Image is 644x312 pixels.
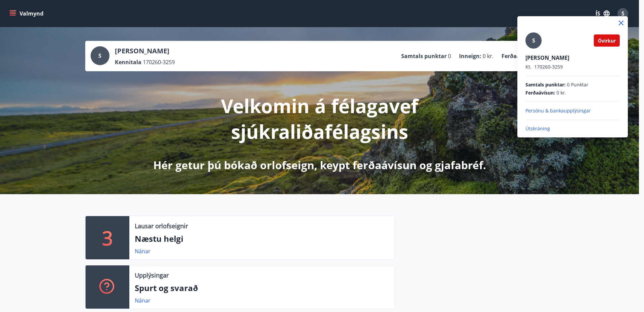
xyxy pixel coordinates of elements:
[532,37,535,44] span: S
[525,63,620,70] p: 170260-3259
[525,125,620,132] p: Útskráning
[525,81,566,88] span: Samtals punktar :
[525,63,532,70] span: Kt.
[556,89,566,96] span: 0 kr.
[525,54,620,61] p: [PERSON_NAME]
[525,89,555,96] span: Ferðaávísun :
[525,107,620,114] p: Persónu & bankaupplýsingar
[567,81,588,88] span: 0 Punktar
[598,37,616,44] span: Óvirkur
